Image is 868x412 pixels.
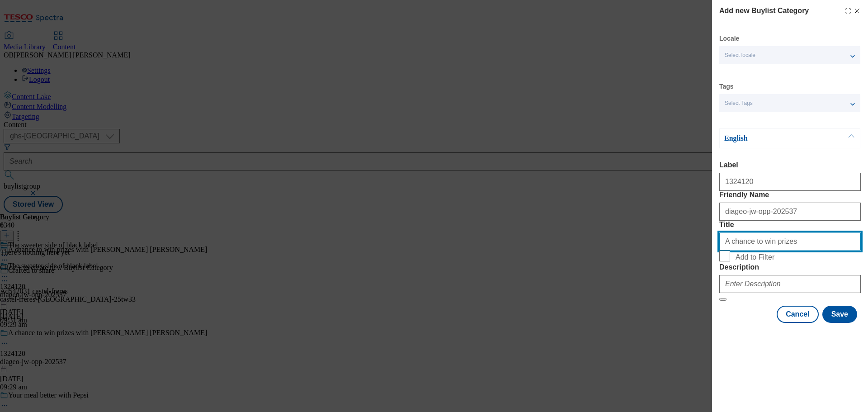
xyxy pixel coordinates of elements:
[719,161,861,169] label: Label
[719,173,861,191] input: Enter Label
[719,275,861,293] input: Enter Description
[777,306,818,323] button: Cancel
[724,134,819,143] p: English
[719,5,809,16] h4: Add new Buylist Category
[719,221,861,229] label: Title
[725,52,755,59] span: Select locale
[719,263,861,271] label: Description
[822,306,857,323] button: Save
[719,232,861,251] input: Enter Title
[719,94,860,112] button: Select Tags
[725,100,753,107] span: Select Tags
[719,36,739,41] label: Locale
[719,84,734,89] label: Tags
[719,203,861,221] input: Enter Friendly Name
[719,46,860,64] button: Select locale
[736,253,774,261] span: Add to Filter
[719,191,861,199] label: Friendly Name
